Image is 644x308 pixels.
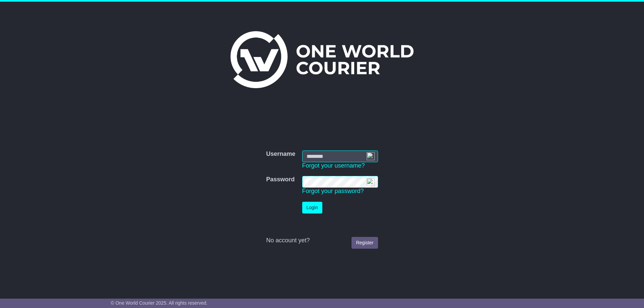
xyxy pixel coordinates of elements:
div: No account yet? [266,237,378,244]
button: Login [302,202,322,213]
img: npw-badge-icon-locked.svg [367,178,375,186]
img: npw-badge-icon-locked.svg [367,152,375,160]
a: Forgot your username? [302,162,365,169]
img: One World [230,31,414,88]
a: Forgot your password? [302,188,364,194]
label: Username [266,150,295,158]
span: © One World Courier 2025. All rights reserved. [111,300,208,306]
a: Register [352,237,378,249]
label: Password [266,176,294,183]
